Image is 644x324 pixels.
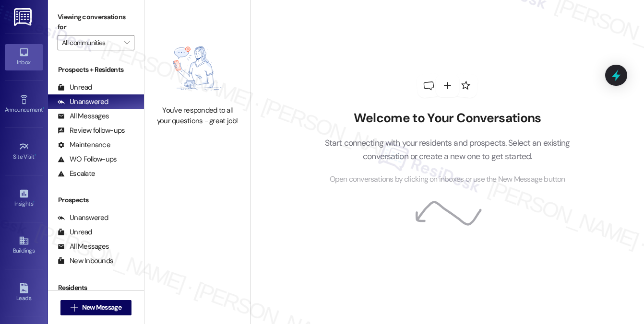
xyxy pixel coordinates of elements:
[58,10,134,35] label: Viewing conversations for
[155,105,239,126] div: You've responded to all your questions - great job!
[48,283,144,293] div: Residents
[5,232,43,258] a: Buildings
[310,136,584,163] p: Start connecting with your residents and prospects. Select an existing conversation or create a n...
[58,82,92,93] div: Unread
[5,280,43,306] a: Leads
[35,152,36,159] span: •
[310,111,584,126] h2: Welcome to Your Conversations
[58,126,125,136] div: Review follow-ups
[155,36,239,101] img: empty-state
[5,44,43,70] a: Inbox
[58,111,109,121] div: All Messages
[5,139,43,164] a: Site Visit •
[5,185,43,211] a: Insights •
[60,300,131,315] button: New Message
[58,227,92,237] div: Unread
[48,195,144,205] div: Prospects
[82,302,121,312] span: New Message
[71,304,78,312] i: 
[58,97,108,107] div: Unanswered
[43,105,44,112] span: •
[48,65,144,75] div: Prospects + Residents
[33,199,35,206] span: •
[58,169,95,179] div: Escalate
[124,39,130,46] i: 
[14,8,34,26] img: ResiDesk Logo
[58,213,108,223] div: Unanswered
[62,35,119,50] input: All communities
[58,140,110,150] div: Maintenance
[58,242,109,252] div: All Messages
[58,154,117,164] div: WO Follow-ups
[58,256,113,266] div: New Inbounds
[330,174,565,185] span: Open conversations by clicking on inboxes or use the New Message button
